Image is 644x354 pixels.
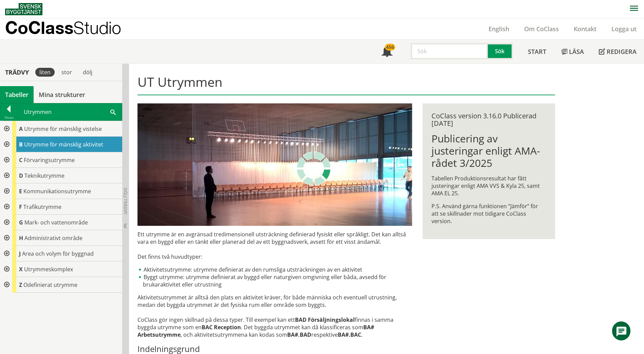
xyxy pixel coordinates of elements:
span: Trafikutrymme [23,203,61,211]
a: Logga ut [604,25,644,33]
span: Studio [73,18,121,38]
span: H [19,234,23,242]
span: Förvaringsutrymme [24,156,75,164]
strong: BAD Försäljningslokal [295,316,355,323]
h3: Indelningsgrund [137,344,412,354]
a: Kontakt [566,25,604,33]
span: E [19,188,22,195]
img: utrymme.jpg [137,103,412,226]
div: 456 [385,44,395,51]
span: Administrativt område [24,234,82,242]
span: A [19,125,23,133]
span: Redigera [607,47,637,56]
span: Area och volym för byggnad [22,250,94,257]
span: Odefinierat utrymme [23,281,77,289]
a: Läsa [554,40,591,63]
a: 456 [374,40,400,63]
a: CoClassStudio [5,18,136,39]
h1: UT Utrymmen [137,74,555,95]
p: P.S. Använd gärna funktionen ”Jämför” för att se skillnader mot tidigare CoClass version. [431,202,546,225]
a: Om CoClass [517,25,566,33]
span: Dölj trädvy [123,188,128,214]
span: Z [19,281,22,289]
div: dölj [79,68,96,77]
span: Mark- och vattenområde [24,219,88,226]
div: stor [57,68,76,77]
span: C [19,156,22,164]
strong: BAC Reception [202,323,241,331]
button: Sök [488,43,513,59]
img: Laddar [297,152,331,185]
span: F [19,203,22,211]
span: Notifikationer [382,47,392,58]
a: Mina strukturer [34,86,90,103]
span: B [19,141,23,148]
a: Start [520,40,554,63]
div: liten [35,68,55,77]
p: CoClass [5,24,121,32]
div: Utrymmen [18,103,122,120]
p: Tabellen Produktionsresultat har fått justeringar enligt AMA VVS & Kyla 25, samt AMA EL 25. [431,175,546,197]
input: Sök [411,43,488,59]
span: X [19,265,23,273]
strong: BA# Arbetsutrymme [137,323,374,338]
span: Läsa [569,47,584,56]
span: Utrymmeskomplex [24,265,73,273]
div: Tillbaka [0,115,17,120]
div: CoClass version 3.16.0 Publicerad [DATE] [431,112,546,127]
li: Aktivitetsutrymme: utrymme definierat av den rumsliga utsträckningen av en aktivitet [137,266,412,273]
img: Svensk Byggtjänst [5,3,42,15]
strong: BA#.BAD [287,331,311,338]
span: Teknikutrymme [24,172,65,179]
a: Redigera [591,40,644,63]
span: J [19,250,21,257]
span: G [19,219,23,226]
span: Utrymme för mänsklig aktivitet [24,141,103,148]
span: Utrymme för mänsklig vistelse [24,125,102,133]
span: Kommunikationsutrymme [23,188,91,195]
span: Start [528,47,546,56]
a: English [481,25,517,33]
strong: BA#.BAC [338,331,361,338]
h1: Publicering av justeringar enligt AMA-rådet 3/2025 [431,133,546,169]
div: Trädvy [1,68,33,76]
span: D [19,172,23,179]
li: Byggt utrymme: utrymme definierat av byggd eller naturgiven omgivning eller båda, avsedd för bruk... [137,273,412,288]
span: Sök i tabellen [110,108,116,115]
